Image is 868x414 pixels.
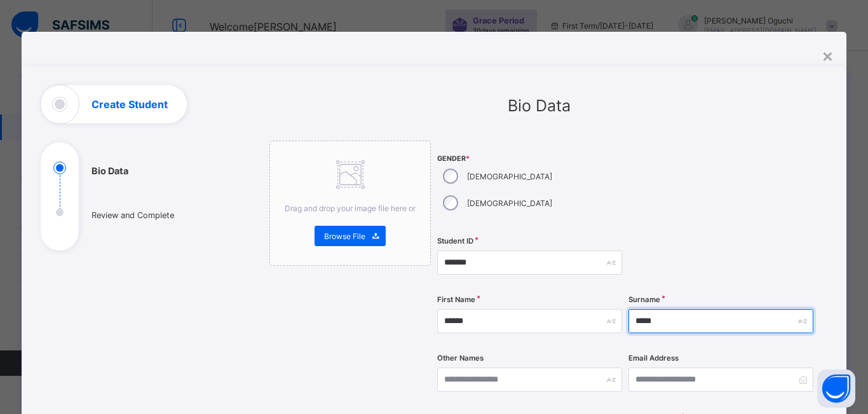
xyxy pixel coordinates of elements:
[628,354,679,362] label: Email Address
[467,198,552,208] label: [DEMOGRAPHIC_DATA]
[285,204,416,213] span: Drag and drop your image file here or
[822,45,834,66] div: ×
[628,295,660,304] label: Surname
[817,369,855,408] button: Open asap
[437,354,484,362] label: Other Names
[92,99,168,109] h1: Create Student
[467,172,552,181] label: [DEMOGRAPHIC_DATA]
[324,231,365,241] span: Browse File
[269,141,431,266] div: Drag and drop your image file here orBrowse File
[437,155,622,163] span: Gender
[508,96,571,115] span: Bio Data
[437,295,475,304] label: First Name
[437,237,473,245] label: Student ID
